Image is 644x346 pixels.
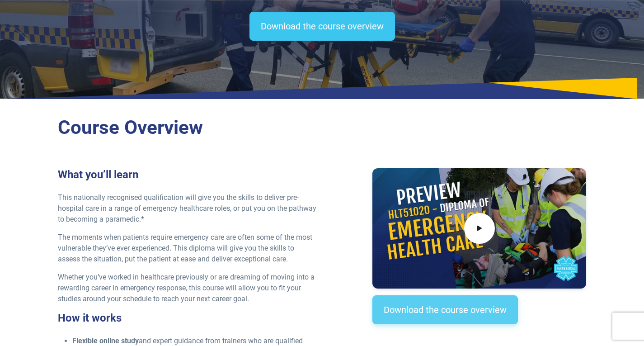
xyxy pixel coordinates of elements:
[58,192,317,225] p: This nationally recognised qualification will give you the skills to deliver pre-hospital care in...
[58,272,317,304] p: Whether you’ve worked in healthcare previously or are dreaming of moving into a rewarding career ...
[372,295,518,324] a: Download the course overview
[58,232,317,265] p: The moments when patients require emergency care are often some of the most vulnerable they’ve ev...
[58,116,587,139] h2: Course Overview
[58,168,317,181] h3: What you’ll learn
[249,12,395,41] a: Download the course overview
[72,337,139,345] strong: Flexible online study
[58,312,317,325] h3: How it works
